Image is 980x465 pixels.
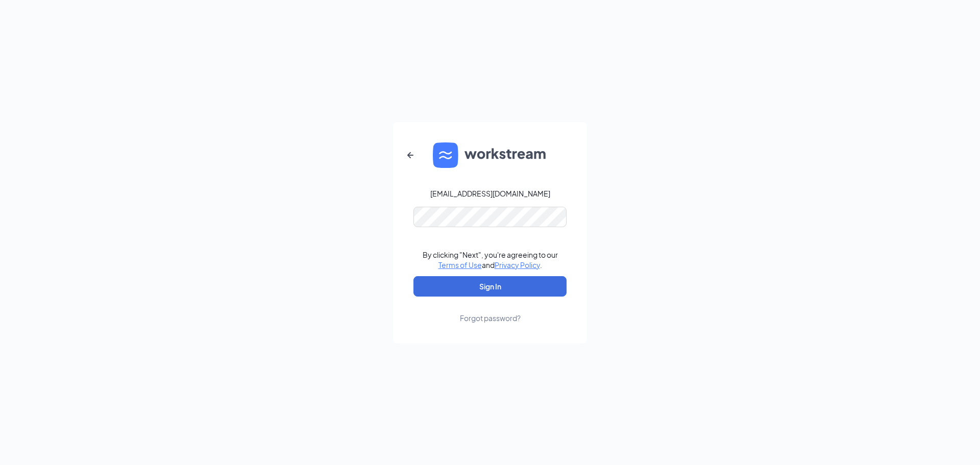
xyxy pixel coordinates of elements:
[433,142,547,168] img: WS logo and Workstream text
[413,276,567,297] button: Sign In
[404,149,416,161] svg: ArrowLeftNew
[460,297,521,323] a: Forgot password?
[398,143,423,167] button: ArrowLeftNew
[460,313,521,323] div: Forgot password?
[423,250,558,270] div: By clicking "Next", you're agreeing to our and .
[495,260,540,270] a: Privacy Policy
[430,188,550,199] div: [EMAIL_ADDRESS][DOMAIN_NAME]
[438,260,482,270] a: Terms of Use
